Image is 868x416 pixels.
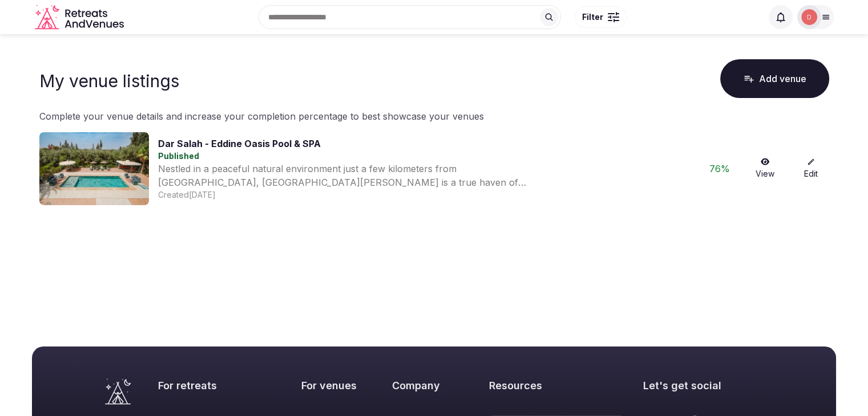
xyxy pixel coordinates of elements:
div: Nestled in a peaceful natural environment just a few kilometers from [GEOGRAPHIC_DATA], [GEOGRAPH... [158,162,529,189]
a: Dar Salah - Eddine Oasis Pool & SPA [158,138,321,149]
h1: My venue listings [39,71,179,91]
h2: Let's get social [643,378,763,393]
a: Visit the homepage [35,5,126,30]
span: Filter [582,11,603,23]
img: Venue cover photo for Dar Salah - Eddine Oasis Pool & SPA [39,132,149,205]
div: 76 % [701,162,738,176]
h2: For retreats [158,378,282,393]
h2: Resources [489,378,624,393]
p: Complete your venue details and increase your completion percentage to best showcase your venues [39,109,829,123]
div: Created [DATE] [158,189,692,201]
a: Visit the homepage [105,378,131,405]
h2: Company [392,378,470,393]
h2: For venues [301,378,373,393]
span: Published [158,151,199,161]
button: Filter [575,6,627,28]
img: darsalaheddineoasispoolspa [801,9,817,25]
a: View [747,158,784,180]
a: Edit [793,158,829,180]
svg: Retreats and Venues company logo [35,5,126,30]
button: Add venue [720,59,829,98]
